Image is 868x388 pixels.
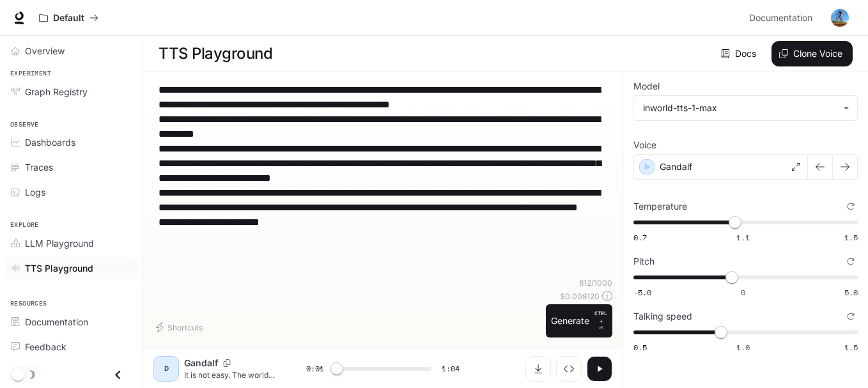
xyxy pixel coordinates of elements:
p: Default [53,13,84,24]
span: TTS Playground [25,261,93,275]
span: Documentation [749,10,812,26]
button: Reset to default [844,199,858,213]
div: D [156,359,176,379]
a: TTS Playground [5,257,137,279]
span: -5.0 [633,287,651,298]
span: Graph Registry [25,85,88,98]
span: Dashboards [25,136,75,149]
button: User avatar [827,5,853,31]
button: Shortcuts [153,317,208,338]
p: Model [633,82,660,91]
div: inworld-tts-1-max [643,102,837,114]
a: Logs [5,181,137,203]
p: It is not easy. The world will laugh at you, criticize you, and try to convince you it is impossi... [184,369,275,380]
button: GenerateCTRL +⏎ [546,304,612,338]
span: LLM Playground [25,237,94,250]
button: Reset to default [844,309,858,323]
span: 1.5 [844,342,858,353]
span: 1.1 [736,232,750,243]
span: 1.0 [736,342,750,353]
a: Graph Registry [5,81,137,103]
span: Documentation [25,315,88,329]
button: All workspaces [33,5,104,31]
p: CTRL + [594,309,607,325]
span: Logs [25,185,45,199]
h1: TTS Playground [159,41,272,66]
span: Overview [25,44,65,58]
p: Temperature [633,202,687,211]
img: User avatar [831,9,849,27]
p: Talking speed [633,312,692,321]
a: LLM Playground [5,232,137,254]
span: 0 [741,287,745,298]
span: 0.5 [633,342,647,353]
a: Dashboards [5,131,137,153]
span: Dark mode toggle [12,367,24,381]
a: Docs [718,41,761,66]
p: Gandalf [184,357,218,369]
span: 5.0 [844,287,858,298]
span: 1.5 [844,232,858,243]
span: 1:04 [442,362,460,375]
p: Voice [633,141,656,150]
a: Overview [5,40,137,62]
button: Close drawer [104,362,132,388]
button: Download audio [525,356,551,382]
a: Documentation [5,311,137,333]
a: Feedback [5,336,137,358]
div: inworld-tts-1-max [634,96,857,120]
a: Documentation [744,5,822,31]
button: Copy Voice ID [218,359,236,367]
a: Traces [5,156,137,178]
button: Reset to default [844,254,858,268]
span: 0.7 [633,232,647,243]
span: Traces [25,160,53,174]
p: Pitch [633,257,655,266]
p: Gandalf [660,160,692,173]
button: Clone Voice [771,41,853,66]
button: Inspect [556,356,582,382]
span: 0:01 [306,362,324,375]
p: ⏎ [594,309,607,332]
span: Feedback [25,340,66,353]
